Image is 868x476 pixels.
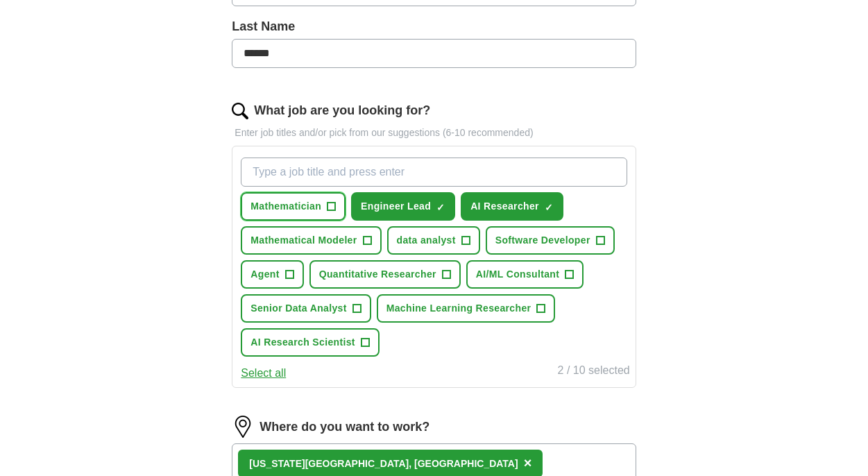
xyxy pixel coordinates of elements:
button: Agent [241,260,303,289]
span: Senior Data Analyst [250,301,346,316]
button: Engineer Lead✓ [351,192,455,221]
button: Mathematician [241,192,346,221]
img: search.png [232,103,248,119]
span: data analyst [397,233,456,248]
label: Last Name [232,17,636,36]
div: [US_STATE][GEOGRAPHIC_DATA], [GEOGRAPHIC_DATA] [249,457,518,471]
button: AI/ML Consultant [466,260,584,289]
span: Engineer Lead [361,199,431,214]
button: AI Research Scientist [241,328,380,357]
img: location.png [232,416,254,438]
label: Where do you want to work? [259,418,429,436]
span: × [524,455,532,470]
span: Mathematical Modeler [250,233,357,248]
button: Quantitative Researcher [309,260,461,289]
span: Quantitative Researcher [319,267,436,282]
button: Mathematical Modeler [241,226,381,255]
span: Mathematician [250,199,321,214]
button: AI Researcher✓ [461,192,563,221]
span: ✓ [436,202,445,213]
span: AI/ML Consultant [476,267,559,282]
div: 2 / 10 selected [558,362,630,382]
button: data analyst [387,226,480,255]
span: Software Developer [495,233,590,248]
p: Enter job titles and/or pick from our suggestions (6-10 recommended) [232,126,636,140]
span: Machine Learning Researcher [386,301,531,316]
span: AI Research Scientist [250,335,355,350]
span: AI Researcher [470,199,539,214]
label: What job are you looking for? [254,101,430,120]
span: Agent [250,267,279,282]
span: ✓ [545,202,553,213]
button: Senior Data Analyst [241,294,371,323]
button: Select all [241,365,286,382]
button: Machine Learning Researcher [377,294,556,323]
button: Software Developer [486,226,615,255]
button: × [524,453,532,474]
input: Type a job title and press enter [241,158,627,187]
